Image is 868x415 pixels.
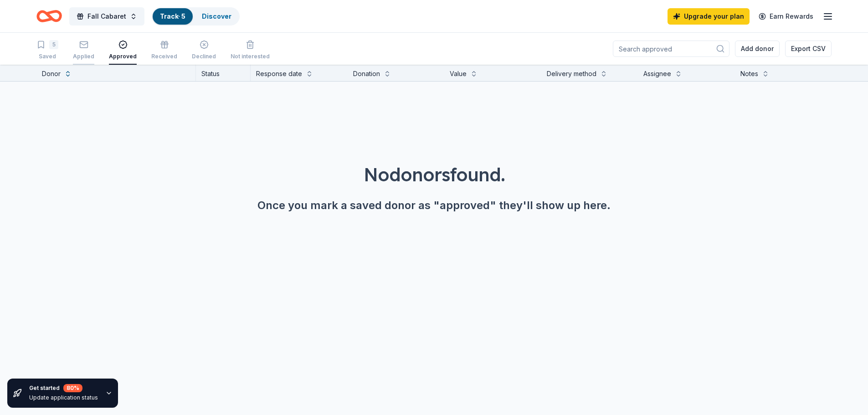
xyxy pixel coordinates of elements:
[22,162,846,187] div: No donors found.
[450,68,467,79] div: Value
[547,68,596,79] div: Delivery method
[613,41,729,57] input: Search approved
[152,7,240,26] button: Track· 5Discover
[151,53,177,60] div: Received
[109,36,137,65] button: Approved
[668,8,750,25] a: Upgrade your plan
[192,36,216,65] button: Declined
[73,53,94,60] div: Applied
[63,384,82,392] div: 80 %
[740,68,758,79] div: Notes
[87,11,126,22] span: Fall Cabaret
[73,36,94,65] button: Applied
[785,41,832,57] button: Export CSV
[196,65,251,81] div: Status
[36,36,58,65] button: 5Saved
[49,40,58,49] div: 5
[22,198,846,213] div: Once you mark a saved donor as "approved" they'll show up here.
[735,41,780,57] button: Add donor
[36,5,62,27] a: Home
[29,384,98,392] div: Get started
[202,12,231,20] a: Discover
[42,68,61,79] div: Donor
[151,36,177,65] button: Received
[231,53,270,60] div: Not interested
[29,394,98,401] div: Update application status
[231,36,270,65] button: Not interested
[109,53,137,60] div: Approved
[192,53,216,60] div: Declined
[36,53,58,60] div: Saved
[643,68,671,79] div: Assignee
[160,12,185,20] a: Track· 5
[353,68,380,79] div: Donation
[256,68,302,79] div: Response date
[753,8,819,25] a: Earn Rewards
[69,7,144,26] button: Fall Cabaret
